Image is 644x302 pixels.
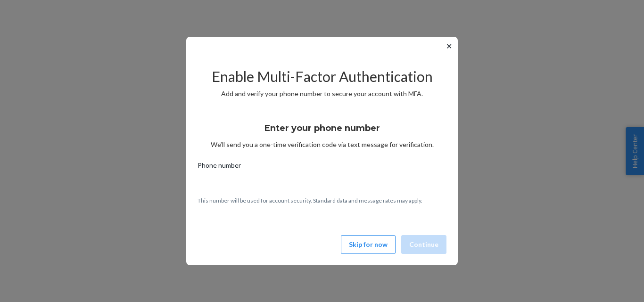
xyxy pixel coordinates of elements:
[198,89,446,98] p: Add and verify your phone number to secure your account with MFA.
[264,122,380,134] h3: Enter your phone number
[444,41,454,52] button: ✕
[198,161,241,174] span: Phone number
[198,69,446,84] h2: Enable Multi-Factor Authentication
[401,235,446,254] button: Continue
[341,235,396,254] button: Skip for now
[198,196,446,204] p: This number will be used for account security. Standard data and message rates may apply.
[198,114,446,149] div: We’ll send you a one-time verification code via text message for verification.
